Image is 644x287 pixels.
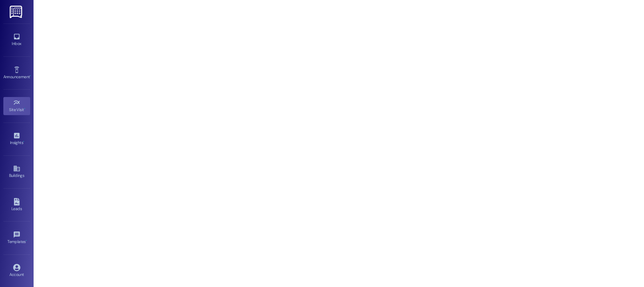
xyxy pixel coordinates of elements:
a: Templates • [3,229,30,247]
a: Insights • [3,130,30,148]
span: • [26,238,27,243]
span: • [23,139,24,144]
img: ResiDesk Logo [10,6,23,18]
a: Inbox [3,31,30,49]
span: • [24,106,25,111]
span: • [30,74,31,78]
a: Account [3,262,30,280]
a: Leads [3,196,30,214]
a: Buildings [3,163,30,181]
a: Site Visit • [3,97,30,115]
